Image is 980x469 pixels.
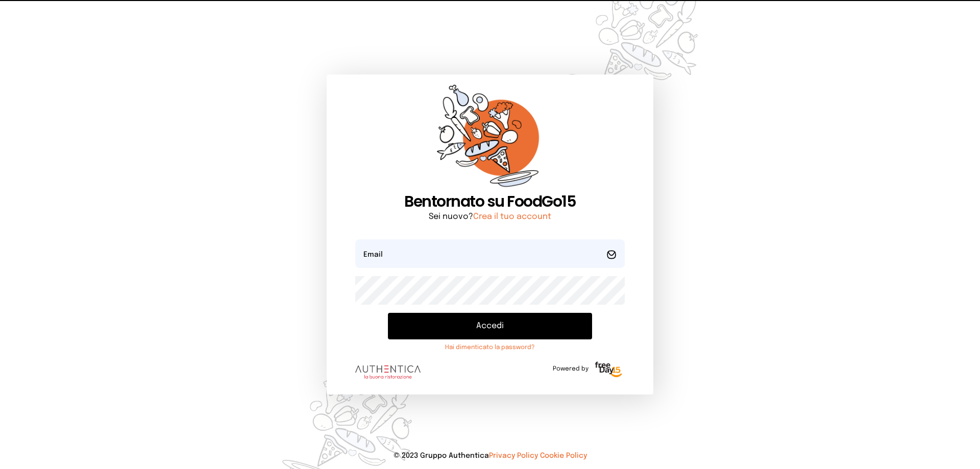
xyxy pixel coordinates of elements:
img: logo-freeday.3e08031.png [593,360,625,380]
img: logo.8f33a47.png [355,365,421,379]
h1: Bentornato su FoodGo15 [355,192,625,211]
p: Sei nuovo? [355,211,625,223]
p: © 2023 Gruppo Authentica [16,451,964,461]
a: Cookie Policy [540,452,587,459]
a: Crea il tuo account [473,212,551,221]
a: Hai dimenticato la password? [388,343,592,352]
button: Accedi [388,313,592,339]
span: Powered by [553,365,589,373]
a: Privacy Policy [489,452,538,459]
img: sticker-orange.65babaf.png [437,85,543,192]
